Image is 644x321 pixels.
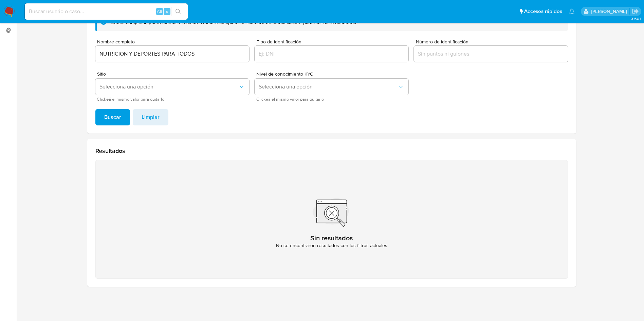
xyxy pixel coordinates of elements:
span: Accesos rápidos [524,8,562,15]
a: Salir [632,8,639,15]
a: Notificaciones [569,8,575,14]
button: search-icon [171,7,185,16]
span: 3.160.1 [631,16,641,21]
p: ivonne.perezonofre@mercadolibre.com.mx [591,8,629,15]
span: Alt [157,8,162,15]
input: Buscar usuario o caso... [25,7,188,16]
span: s [166,8,168,15]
